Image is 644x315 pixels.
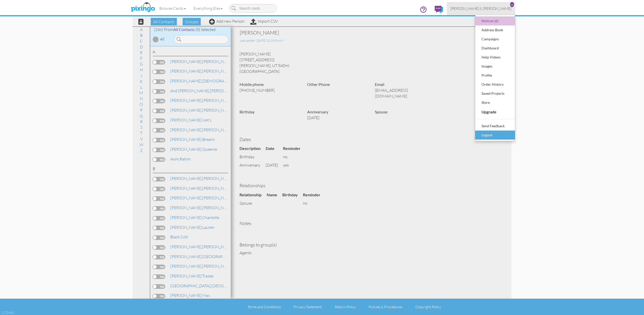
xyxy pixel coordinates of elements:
[170,195,234,201] a: [PERSON_NAME]
[137,96,145,102] a: N
[138,49,145,55] a: E
[170,186,202,191] span: [PERSON_NAME],
[170,137,202,142] span: [PERSON_NAME],
[170,117,202,122] span: [PERSON_NAME],
[475,44,515,53] a: Dashboard
[248,305,281,309] a: Terms and Conditions
[170,283,211,288] span: [GEOGRAPHIC_DATA],
[229,4,277,13] input: Search cards
[153,49,228,56] div: A
[170,264,202,269] span: [PERSON_NAME],
[239,199,267,207] td: spouse
[195,27,216,32] span: (0) Selected
[170,156,191,162] a: Rahim
[267,191,282,199] th: Name
[170,205,234,211] a: [PERSON_NAME]
[170,59,202,64] span: [PERSON_NAME],
[138,73,145,79] a: J
[475,71,515,80] a: Profile
[250,19,278,24] a: Import CSV
[170,244,234,250] a: [PERSON_NAME]
[170,224,215,230] a: Lauren
[480,26,510,34] div: Address Book
[480,90,510,97] div: Saved Projects
[475,107,515,117] a: Upgrade
[375,109,387,114] strong: Spouse
[475,131,515,140] a: Logout
[137,44,145,50] a: D
[239,183,503,188] h4: Relationships
[239,161,266,169] td: anniversary
[190,2,226,15] a: Everything Else
[283,153,306,161] td: no
[173,27,195,32] span: All Contacts
[480,62,510,70] div: Images
[480,81,510,88] div: Order History
[239,250,503,256] div: Agents
[137,38,145,44] a: C
[239,242,503,247] h4: Belongs to group(s)
[170,147,202,152] span: [PERSON_NAME],
[170,156,180,162] span: Asim,
[170,68,234,74] a: [PERSON_NAME]
[283,144,306,153] th: Reminder
[307,115,367,121] p: [DATE]
[475,16,515,25] a: Notices (6)
[151,18,177,25] span: All Contacts
[170,176,202,181] span: [PERSON_NAME],
[170,117,212,123] a: Ivet L
[138,124,145,130] a: S
[480,122,510,130] div: Send Feedback
[510,2,514,7] div: 6
[170,127,202,132] span: [PERSON_NAME],
[170,234,188,240] a: Colt
[170,97,234,103] a: [PERSON_NAME]
[480,108,510,116] div: Upgrade
[239,191,267,199] th: Relationship
[644,315,644,315] iframe: Chat
[1,310,14,315] div: 2.2.0-462
[239,109,255,114] strong: Birthday
[138,136,145,142] a: V
[335,305,356,309] a: Return Policy
[375,87,435,99] p: [EMAIL_ADDRESS][DOMAIN_NAME]
[170,214,220,220] a: Chantelle
[435,6,443,13] img: comments.svg
[160,36,165,42] div: All
[303,191,326,199] th: Reminder
[294,305,322,309] a: Privacy Statement
[170,98,202,103] span: [PERSON_NAME],
[137,142,146,148] a: W
[138,32,145,38] a: B
[170,88,210,93] span: and [PERSON_NAME],
[138,84,145,90] a: L
[239,221,503,226] h4: Notes
[239,153,266,161] td: birthday
[170,283,252,289] a: [GEOGRAPHIC_DATA]
[170,195,202,200] span: [PERSON_NAME],
[369,305,402,309] a: Policies & Procedures
[170,136,215,142] a: Breann
[480,72,510,79] div: Profile
[170,205,202,210] span: [PERSON_NAME],
[170,69,202,74] span: [PERSON_NAME],
[236,51,506,74] div: [PERSON_NAME] [STREET_ADDRESS] [PERSON_NAME], UT 84096 [GEOGRAPHIC_DATA]
[475,25,515,35] a: Address Book
[240,39,284,42] span: Last update - [DATE] 10:20:54 AM
[266,161,283,169] td: [DATE]
[170,254,202,259] span: [PERSON_NAME],
[150,27,231,33] div: (246) From
[183,18,201,25] span: Groups
[138,130,145,136] a: T
[137,90,146,96] a: M
[480,44,510,52] div: Dashboard
[475,62,515,71] a: Images
[239,82,264,87] strong: Mobile phone
[480,99,510,106] div: Store
[170,127,234,133] a: [PERSON_NAME]
[282,191,303,199] th: Birthday
[283,161,306,169] td: yes
[415,305,441,309] a: Copyright Policy
[447,2,515,15] a: [PERSON_NAME] & [PERSON_NAME] 6
[480,35,510,43] div: Campaigns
